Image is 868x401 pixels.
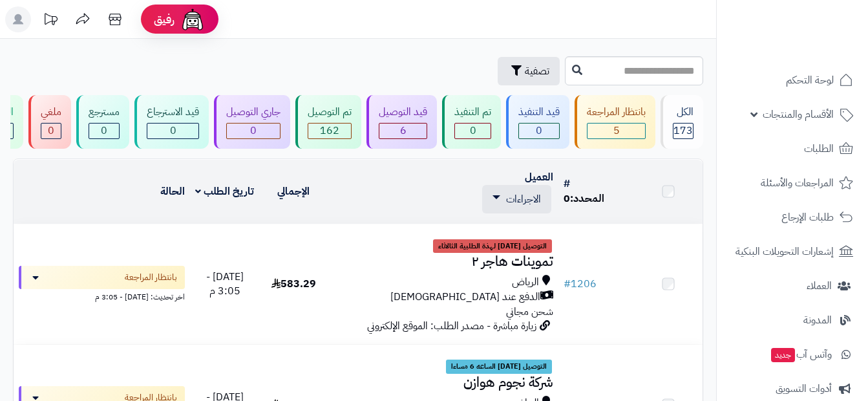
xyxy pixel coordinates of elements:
[572,95,658,149] a: بانتظار المراجعة 5
[154,12,175,27] span: رفيق
[776,380,832,398] span: أدوات التسويق
[519,124,559,138] div: 0
[725,236,860,267] a: إشعارات التحويلات البنكية
[658,95,706,149] a: الكل173
[506,191,541,207] span: الاجراءات
[390,290,540,305] span: الدفع عند [DEMOGRAPHIC_DATA]
[761,174,834,192] span: المراجعات والأسئلة
[770,345,832,363] span: وآتس آب
[498,57,560,85] button: تصفية
[367,318,536,334] span: زيارة مباشرة - مصدر الطلب: الموقع الإلكتروني
[400,123,407,138] span: 6
[250,123,257,138] span: 0
[293,95,364,149] a: تم التوصيل 162
[379,124,427,138] div: 6
[587,105,646,120] div: بانتظار المراجعة
[89,105,120,120] div: مسترجع
[308,105,352,120] div: تم التوصيل
[725,305,860,336] a: المدونة
[74,95,132,149] a: مسترجع 0
[333,375,553,390] h3: شركة نجوم هوازن
[725,168,860,199] a: المراجعات والأسئلة
[277,184,310,199] a: الإجمالي
[125,271,177,284] span: بانتظار المراجعة
[613,123,620,138] span: 5
[41,124,61,138] div: 0
[379,105,427,120] div: قيد التوصيل
[518,105,560,120] div: قيد التنفيذ
[804,140,834,158] span: الطلبات
[455,124,491,138] div: 0
[101,123,107,138] span: 0
[725,202,860,233] a: طلبات الإرجاع
[19,289,185,303] div: اخر تحديث: [DATE] - 3:05 م
[673,105,693,120] div: الكل
[160,184,185,199] a: الحالة
[308,124,351,138] div: 162
[781,208,834,226] span: طلبات الإرجاع
[525,63,549,79] span: تصفية
[763,105,834,124] span: الأقسام والمنتجات
[525,169,553,185] a: العميل
[803,311,832,329] span: المدونة
[195,184,254,199] a: تاريخ الطلب
[564,176,570,191] a: #
[564,191,628,206] div: المحدد:
[725,339,860,370] a: وآتس آبجديد
[170,123,176,138] span: 0
[564,276,571,292] span: #
[180,6,206,32] img: ai-face.png
[433,239,552,254] span: التوصيل [DATE] لهذة الطلبية الثالاثاء
[786,71,834,89] span: لوحة التحكم
[439,95,503,149] a: تم التنفيذ 0
[147,124,198,138] div: 0
[271,276,316,292] span: 583.29
[807,277,832,295] span: العملاء
[506,304,553,320] span: شحن مجاني
[26,95,74,149] a: ملغي 0
[333,254,553,269] h3: تموينات هاجر ٢
[725,133,860,164] a: الطلبات
[227,124,280,138] div: 0
[771,348,795,362] span: جديد
[492,191,541,207] a: الاجراءات
[132,95,211,149] a: قيد الاسترجاع 0
[446,360,552,374] span: التوصيل [DATE] الساعه 6 مساءا
[725,270,860,301] a: العملاء
[780,27,856,54] img: logo-2.png
[41,105,61,120] div: ملغي
[564,276,597,292] a: #1206
[206,269,244,299] span: [DATE] - 3:05 م
[89,124,119,138] div: 0
[147,105,199,120] div: قيد الاسترجاع
[564,191,570,206] span: 0
[211,95,293,149] a: جاري التوصيل 0
[503,95,572,149] a: قيد التنفيذ 0
[34,6,67,36] a: تحديثات المنصة
[454,105,491,120] div: تم التنفيذ
[512,275,539,290] span: الرياض
[536,123,542,138] span: 0
[587,124,645,138] div: 5
[673,123,693,138] span: 173
[226,105,281,120] div: جاري التوصيل
[320,123,339,138] span: 162
[725,65,860,96] a: لوحة التحكم
[48,123,54,138] span: 0
[470,123,476,138] span: 0
[736,243,834,261] span: إشعارات التحويلات البنكية
[364,95,439,149] a: قيد التوصيل 6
